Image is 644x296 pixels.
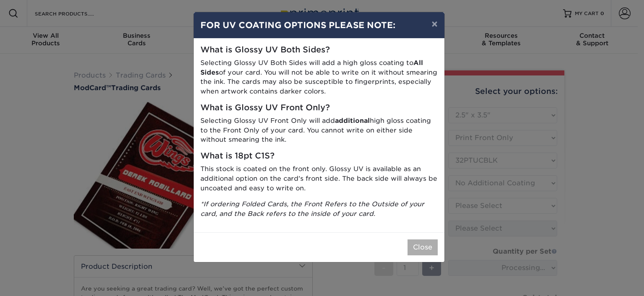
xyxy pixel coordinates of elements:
[200,59,423,76] strong: All Sides
[200,164,438,193] p: This stock is coated on the front only. Glossy UV is available as an additional option on the car...
[408,239,438,255] button: Close
[200,116,438,145] p: Selecting Glossy UV Front Only will add high gloss coating to the Front Only of your card. You ca...
[200,19,438,31] h4: FOR UV COATING OPTIONS PLEASE NOTE:
[335,117,370,125] strong: additional
[200,200,424,218] i: *If ordering Folded Cards, the Front Refers to the Outside of your card, and the Back refers to t...
[200,103,438,113] h5: What is Glossy UV Front Only?
[200,58,438,96] p: Selecting Glossy UV Both Sides will add a high gloss coating to of your card. You will not be abl...
[200,151,438,161] h5: What is 18pt C1S?
[425,12,444,36] button: ×
[200,45,438,55] h5: What is Glossy UV Both Sides?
